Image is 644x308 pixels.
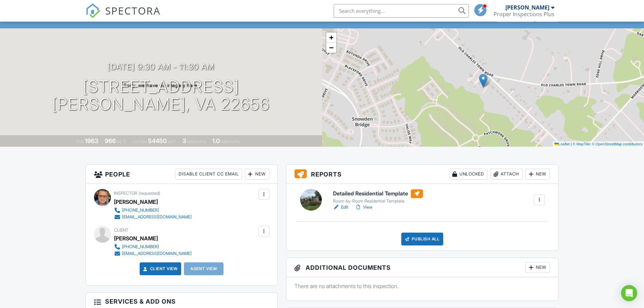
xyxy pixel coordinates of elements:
[329,33,333,42] span: +
[286,258,558,277] h3: Additional Documents
[326,32,336,43] a: Zoom in
[401,233,444,245] div: Publish All
[168,139,176,144] span: sq.ft.
[536,13,558,22] div: More
[525,169,550,180] div: New
[329,43,333,52] span: −
[122,244,159,250] div: [PHONE_NUMBER]
[221,139,240,144] span: bathrooms
[108,62,214,71] h3: [DATE] 9:30 am - 11:30 am
[105,3,161,18] span: SPECTORA
[286,165,558,184] h3: Reports
[571,142,572,146] span: |
[333,198,423,204] div: Room-by-Room Residential Template
[294,282,550,290] p: There are no attachments to this inspection.
[245,169,269,180] div: New
[86,165,278,184] h3: People
[142,265,178,272] a: Client View
[449,169,487,180] div: Unlocked
[175,169,242,180] div: Disable Client CC Email
[496,13,534,22] div: Client View
[105,137,116,144] div: 966
[479,74,487,88] img: Marker
[139,191,160,196] span: (requested)
[554,142,570,146] a: Leaflet
[76,139,84,144] span: Built
[114,197,158,207] div: [PERSON_NAME]
[122,214,192,220] div: [EMAIL_ADDRESS][DOMAIN_NAME]
[621,285,637,301] div: Open Intercom Messenger
[187,139,206,144] span: bedrooms
[525,262,550,273] div: New
[86,9,161,23] a: SPECTORA
[333,204,348,211] a: Edit
[133,139,147,144] span: Lot Size
[494,11,554,18] div: Proper Inspections Plus
[85,137,98,144] div: 1963
[592,142,642,146] a: © OpenStreetMap contributors
[114,214,192,220] a: [EMAIL_ADDRESS][DOMAIN_NAME]
[114,250,192,257] a: [EMAIL_ADDRESS][DOMAIN_NAME]
[212,137,220,144] div: 1.0
[114,243,192,250] a: [PHONE_NUMBER]
[183,137,186,144] div: 3
[114,207,192,214] a: [PHONE_NUMBER]
[122,251,192,256] div: [EMAIL_ADDRESS][DOMAIN_NAME]
[117,139,126,144] span: sq. ft.
[490,169,523,180] div: Attach
[573,142,591,146] a: © MapTiler
[122,208,159,213] div: [PHONE_NUMBER]
[334,4,469,18] input: Search everything...
[355,204,373,211] a: View
[52,78,270,114] h1: [STREET_ADDRESS] [PERSON_NAME], VA 22656
[505,4,549,11] div: [PERSON_NAME]
[114,191,137,196] span: Inspector
[333,189,423,198] h6: Detailed Residential Template
[114,233,158,243] div: [PERSON_NAME]
[148,137,167,144] div: 54450
[114,228,128,233] span: Client
[333,189,423,204] a: Detailed Residential Template Room-by-Room Residential Template
[86,3,100,18] img: The Best Home Inspection Software - Spectora
[326,43,336,53] a: Zoom out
